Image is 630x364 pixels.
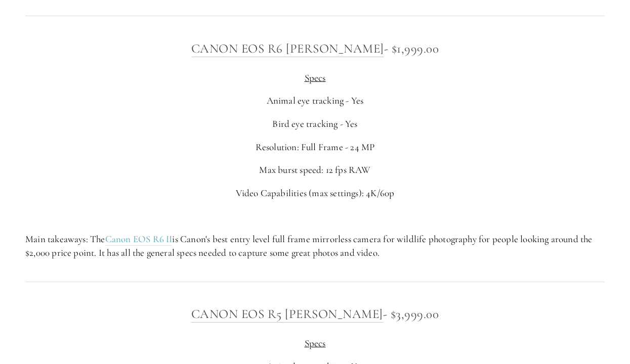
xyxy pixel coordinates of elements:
[305,72,326,83] span: Specs
[105,233,173,246] a: Canon EOS R6 II
[25,163,605,177] p: Max burst speed: 12 fps RAW
[25,187,605,200] p: Video Capabilities (max settings): 4K/60p
[191,306,383,323] a: Canon EOS R5 [PERSON_NAME]
[25,94,605,108] p: Animal eye tracking - Yes
[25,233,605,259] p: Main takeaways: The is Canon's best entry level full frame mirrorless camera for wildlife photogr...
[191,41,384,57] a: Canon EOS R6 [PERSON_NAME]
[25,38,605,59] h3: - $1,999.00
[305,337,326,349] span: Specs
[25,141,605,154] p: Resolution: Full Frame - 24 MP
[25,117,605,131] p: Bird eye tracking - Yes
[25,304,605,324] h3: - $3,999.00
